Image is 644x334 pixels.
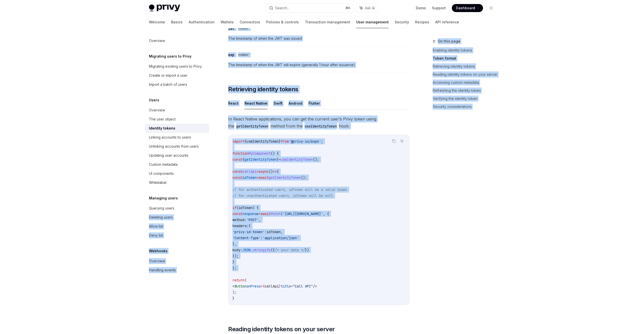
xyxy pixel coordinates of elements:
[145,142,209,151] a: Unlinking accounts from users
[149,267,176,273] div: Handling events
[149,97,159,103] h5: Users
[145,178,209,187] a: Whitelabel
[263,284,265,288] span: {
[149,161,178,168] div: Custom metadata
[145,71,209,80] a: Create or import a user
[313,284,317,288] span: />
[228,26,234,31] div: iat
[145,160,209,169] a: Custom metadata
[149,107,165,113] div: Overview
[273,169,277,174] span: =>
[253,248,271,252] span: stringify
[149,248,168,254] h5: Webhooks
[232,278,245,282] span: return
[365,6,375,11] span: Ask AI
[308,97,320,109] button: Flutter
[305,16,350,28] a: Transaction management
[145,115,209,124] a: The user object
[245,157,277,162] span: getIdentityToken
[265,230,267,234] span: :
[279,139,281,144] span: }
[245,97,267,109] button: React Native
[291,284,293,288] span: =
[232,290,236,295] span: );
[238,26,249,30] span: number
[249,224,251,228] span: {
[149,5,180,12] img: light logo
[232,284,234,288] span: <
[249,151,271,156] span: MyComponent
[221,16,234,28] a: Wallets
[271,151,279,156] span: () {
[275,5,289,11] div: Search...
[281,212,283,216] span: (
[281,157,313,162] span: useIdentityToken
[228,97,238,109] button: React
[269,169,273,174] span: ()
[345,6,351,10] span: ⌘ K
[433,54,499,62] a: Token format
[456,6,475,11] span: Dashboard
[275,248,305,252] span: /* your data */
[149,205,174,211] div: Querying users
[267,230,281,234] span: idToken
[149,214,173,220] div: Deleting users
[323,212,329,216] span: , {
[395,16,409,28] a: Security
[228,52,234,57] div: exp
[149,143,199,149] div: Unlinking accounts from users
[232,175,243,180] span: const
[283,212,323,216] span: '[URL][DOMAIN_NAME]'
[232,236,261,240] span: 'Content-Type'
[305,248,309,252] span: })
[149,171,174,177] div: UI components
[232,212,243,216] span: const
[277,157,279,162] span: }
[247,284,261,288] span: onPress
[265,284,279,288] span: callApi
[257,175,259,180] span: =
[432,6,446,11] a: Support
[232,248,243,252] span: body:
[232,151,249,156] span: function
[243,157,245,162] span: {
[238,205,253,210] span: idToken
[259,175,269,180] span: await
[145,257,209,266] a: Overview
[356,16,389,28] a: User management
[243,212,259,216] span: response
[149,152,188,158] div: Updating user accounts
[234,123,270,129] code: getIdentityToken
[149,81,187,88] div: Import a batch of users
[145,213,209,222] a: Deleting users
[269,175,301,180] span: getIdentityToken
[281,284,291,288] span: title
[273,97,283,109] button: Swift
[271,212,281,216] span: fetch
[435,16,459,28] a: API reference
[243,169,257,174] span: callApi
[228,115,410,130] span: In React Native applications, you can get the current user’s Privy token using the method from th...
[232,205,236,210] span: if
[145,36,209,45] a: Overview
[271,248,275,252] span: ({
[261,212,271,216] span: await
[145,222,209,231] a: Allow list
[452,4,483,12] a: Dashboard
[228,62,410,68] span: The timestamp of when the JWT will expire (generally 1 hour after issuance)
[149,134,191,140] div: Linking accounts to users
[321,139,323,144] span: ;
[149,63,202,69] div: Migrating existing users to Privy
[234,284,247,288] span: Button
[433,70,499,78] a: Reading identity tokens on your server
[433,87,499,95] a: Refreshing the identity token
[232,157,243,162] span: const
[263,236,299,240] span: 'application/json'
[416,6,426,11] a: Demo
[266,16,299,28] a: Policies & controls
[145,204,209,213] a: Querying users
[303,123,339,129] code: useIdentityToken
[232,193,333,198] span: // For unauthenticated users, idToken will be null
[145,62,209,71] a: Migrating existing users to Privy
[232,224,249,228] span: headers:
